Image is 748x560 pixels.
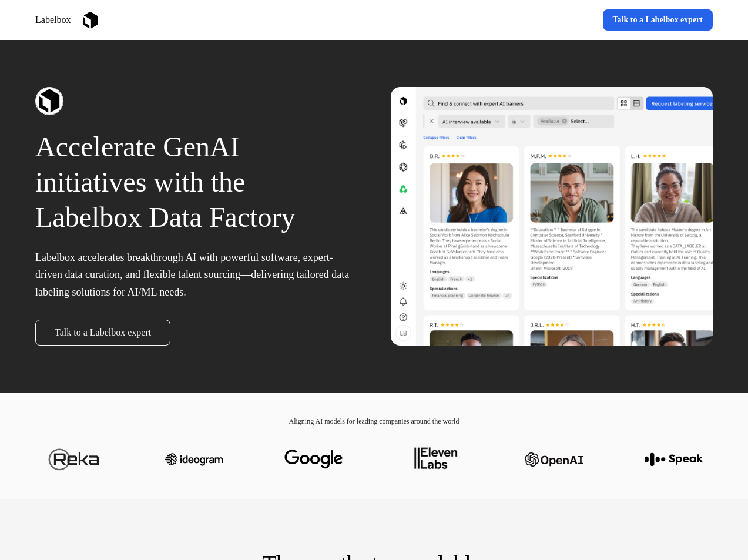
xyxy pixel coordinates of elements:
[35,320,170,346] a: Talk to a Labelbox expert
[35,13,71,27] p: Labelbox
[35,249,358,301] p: Labelbox accelerates breakthrough AI with powerful software, expert-driven data curation, and fle...
[35,129,358,235] p: Accelerate GenAI initiatives with the Labelbox Data Factory
[289,417,459,425] span: Aligning AI models for leading companies around the world
[603,9,713,31] a: Talk to a Labelbox expert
